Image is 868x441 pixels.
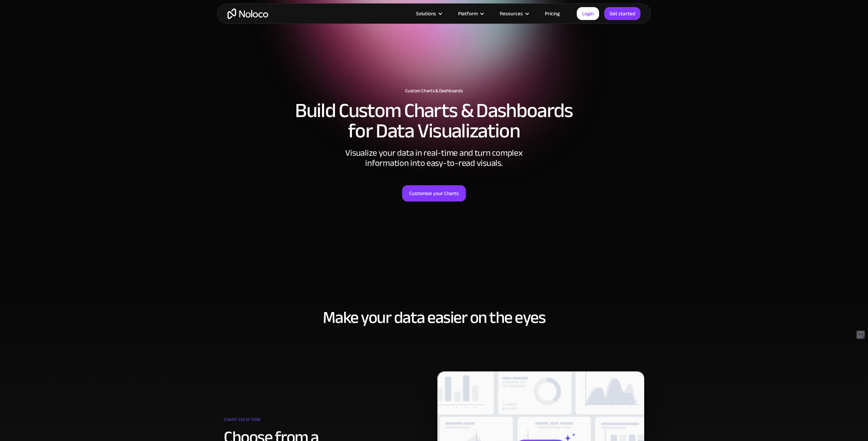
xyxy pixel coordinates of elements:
[536,9,568,18] a: Pricing
[332,148,536,168] div: Visualize your data in real-time and turn complex information into easy-to-read visuals.
[224,100,644,141] h2: Build Custom Charts & Dashboards for Data Visualization
[228,8,268,19] a: home
[491,9,536,18] div: Resources
[402,185,466,202] a: Customize your Charts
[577,7,599,20] a: Login
[408,9,450,18] div: Solutions
[604,7,640,20] a: Get started
[500,9,523,18] div: Resources
[416,9,436,18] div: Solutions
[450,9,491,18] div: Platform
[224,88,644,94] h1: Custom Charts & Dashboards
[458,9,478,18] div: Platform
[224,308,644,327] h2: Make your data easier on the eyes
[224,415,395,428] div: Chart selection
